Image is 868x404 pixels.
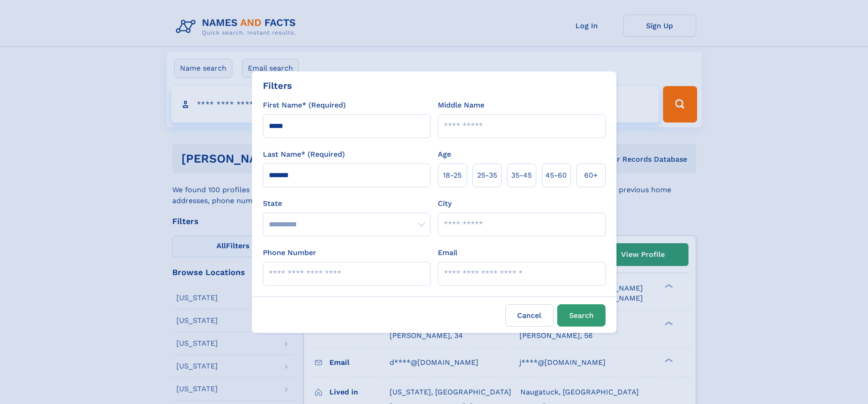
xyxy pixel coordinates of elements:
[438,198,452,209] label: City
[584,170,598,181] span: 60+
[263,247,316,258] label: Phone Number
[505,304,554,327] label: Cancel
[557,304,606,327] button: Search
[263,149,345,160] label: Last Name* (Required)
[438,149,451,160] label: Age
[438,100,484,111] label: Middle Name
[545,170,567,181] span: 45‑60
[263,100,346,111] label: First Name* (Required)
[511,170,532,181] span: 35‑45
[438,247,457,258] label: Email
[477,170,497,181] span: 25‑35
[263,198,431,209] label: State
[443,170,462,181] span: 18‑25
[263,79,292,92] div: Filters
